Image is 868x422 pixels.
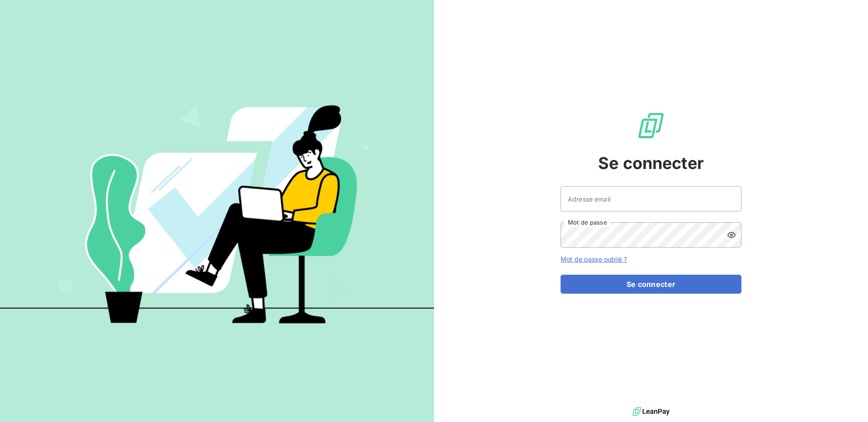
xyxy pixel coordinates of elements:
[598,151,704,175] span: Se connecter
[632,405,670,418] img: logo
[561,275,741,294] button: Se connecter
[637,111,665,140] img: Logo LeanPay
[561,186,741,211] input: placeholder
[561,255,627,263] a: Mot de passe oublié ?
